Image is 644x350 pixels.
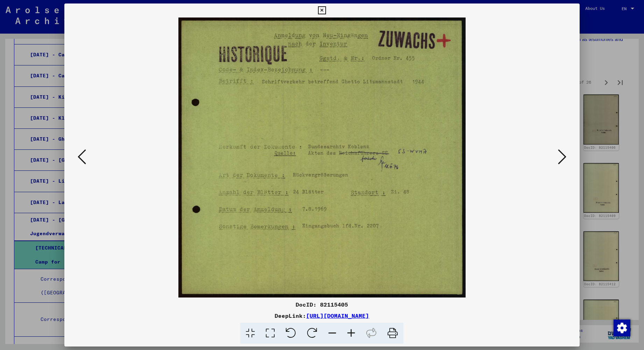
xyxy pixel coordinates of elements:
div: DocID: 82115405 [64,300,580,309]
img: Change consent [614,320,630,336]
a: [URL][DOMAIN_NAME] [306,312,369,319]
div: Change consent [613,319,630,336]
div: DeepLink: [64,311,580,320]
img: 001.jpg [88,17,556,297]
